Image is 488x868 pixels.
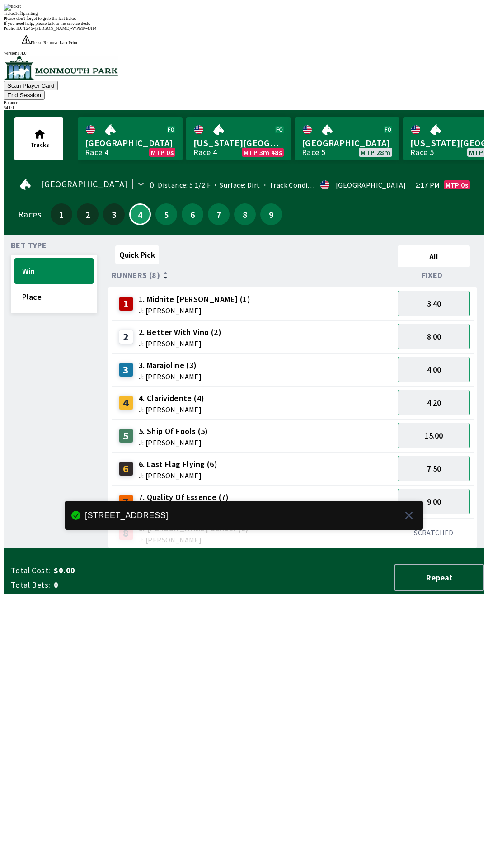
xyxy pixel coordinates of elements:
[422,272,443,279] span: Fixed
[139,406,205,413] span: J: [PERSON_NAME]
[158,180,211,189] span: Distance: 5 1/2 F
[53,211,70,217] span: 1
[4,81,58,90] button: Scan Player Card
[402,251,466,262] span: All
[4,21,90,26] span: If you need help, please talk to the service desk.
[398,528,470,537] div: SCRATCHED
[85,512,168,519] div: [STREET_ADDRESS]
[427,331,441,342] span: 8.00
[119,250,155,260] span: Quick Pick
[446,181,468,189] span: MTP 0s
[30,141,49,149] span: Tracks
[139,340,221,347] span: J: [PERSON_NAME]
[18,211,41,218] div: Races
[186,117,291,160] a: [US_STATE][GEOGRAPHIC_DATA]Race 4MTP 3m 48s
[4,11,484,16] div: Ticket 1 of 1 printing
[193,137,284,149] span: [US_STATE][GEOGRAPHIC_DATA]
[41,180,128,188] span: [GEOGRAPHIC_DATA]
[158,211,175,217] span: 5
[112,271,394,280] div: Runners (8)
[361,149,390,156] span: MTP 28m
[119,429,133,443] div: 5
[115,245,159,264] button: Quick Pick
[295,117,399,160] a: [GEOGRAPHIC_DATA]Race 5MTP 28m
[260,180,340,189] span: Track Condition: Firm
[398,245,470,267] button: All
[103,203,125,225] button: 3
[54,580,196,590] span: 0
[398,489,470,514] button: 9.00
[139,293,250,305] span: 1. Midnite [PERSON_NAME] (1)
[14,284,94,310] button: Place
[4,100,484,105] div: Balance
[119,495,133,509] div: 7
[302,149,325,156] div: Race 5
[234,203,256,225] button: 8
[78,117,183,160] a: [GEOGRAPHIC_DATA]Race 4MTP 0s
[119,330,133,344] div: 2
[14,117,63,160] button: Tracks
[394,564,484,591] button: Repeat
[336,181,406,189] div: [GEOGRAPHIC_DATA]
[4,16,484,21] div: Please don't forget to grab the last ticket
[244,149,282,156] span: MTP 3m 48s
[139,425,208,437] span: 5. Ship Of Fools (5)
[119,462,133,476] div: 6
[129,203,151,225] button: 4
[51,203,72,225] button: 1
[236,211,253,217] span: 8
[79,211,96,217] span: 2
[139,373,202,380] span: J: [PERSON_NAME]
[427,463,441,474] span: 7.50
[139,392,205,404] span: 4. Clarividente (4)
[31,40,77,45] span: Please Remove Last Print
[398,423,470,448] button: 15.00
[119,363,133,377] div: 3
[4,4,21,11] img: ticket
[139,307,250,314] span: J: [PERSON_NAME]
[184,211,201,217] span: 6
[4,51,484,56] div: Version 1.4.0
[54,565,196,576] span: $0.00
[398,390,470,415] button: 4.20
[4,90,45,100] button: End Session
[105,211,122,217] span: 3
[22,292,86,302] span: Place
[139,472,217,479] span: J: [PERSON_NAME]
[193,149,217,156] div: Race 4
[139,359,202,371] span: 3. Marajoline (3)
[4,56,118,80] img: venue logo
[427,364,441,375] span: 4.00
[427,298,441,309] span: 3.40
[23,26,97,31] span: T24S-[PERSON_NAME]-WPMP-4JH4
[139,491,229,503] span: 7. Quality Of Essence (7)
[139,326,221,338] span: 2. Better With Vino (2)
[398,291,470,316] button: 3.40
[22,266,86,276] span: Win
[119,297,133,311] div: 1
[394,271,474,280] div: Fixed
[4,105,484,110] div: $ 4.00
[85,149,108,156] div: Race 4
[119,396,133,410] div: 4
[208,203,230,225] button: 7
[427,496,441,507] span: 9.00
[85,137,175,149] span: [GEOGRAPHIC_DATA]
[302,137,392,149] span: [GEOGRAPHIC_DATA]
[210,211,227,217] span: 7
[182,203,203,225] button: 6
[427,397,441,408] span: 4.20
[211,180,260,189] span: Surface: Dirt
[11,565,50,576] span: Total Cost:
[11,242,47,249] span: Bet Type
[410,149,434,156] div: Race 5
[151,149,174,156] span: MTP 0s
[398,456,470,481] button: 7.50
[4,26,484,31] div: Public ID:
[11,580,50,590] span: Total Bets:
[139,458,217,470] span: 6. Last Flag Flying (6)
[398,357,470,382] button: 4.00
[132,212,148,217] span: 4
[77,203,99,225] button: 2
[155,203,177,225] button: 5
